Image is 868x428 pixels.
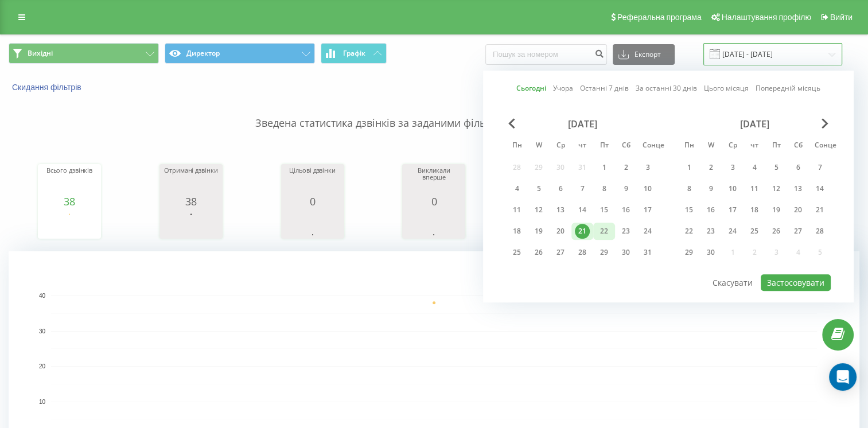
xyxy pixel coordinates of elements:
div: 16 [618,203,633,217]
a: За останні 30 днів [636,83,697,94]
button: Експорт [613,44,675,65]
span: Реферальна програма [617,13,702,22]
div: 28 [575,245,590,260]
div: 3 [725,160,740,175]
div: пт 8 серп. Жовтень 2025 [593,180,615,197]
p: Зведена статистика дзвінків за заданими фільтрами за обраний період [9,93,859,131]
div: 29 [597,245,612,260]
div: 27 [791,224,805,239]
div: пн, 22 вересня. Жовтень 2025 [678,223,700,240]
div: 24 [640,224,655,239]
div: Вт, 26 серпня. Жовтень 2025 [528,244,550,261]
div: пт 22 серп. Жовтень 2025 [593,223,615,240]
div: Вт, 12 серпня. Жовтень 2025 [528,201,550,219]
div: сб 9 серп. Жовтень 2025 [615,180,637,197]
abbr: вторник [530,138,547,155]
div: ср 24 верес. Жовтень 2025 [722,223,744,240]
div: 11 [747,181,762,196]
div: 23 [703,224,718,239]
div: пт 12 верес. Жовтень 2025 [765,180,787,197]
div: нд 21 верес. Жовтень 2025 [809,201,831,219]
div: пт 29 серп. Жовтень 2025 [593,244,615,261]
div: нд 17 серп. Жовтень 2025 [637,201,659,219]
div: вт 23 верес. Жовтень 2025 [700,223,722,240]
div: чт, 11 вересня. Жовтень 2025 [744,180,765,197]
div: Сб 6 верес. Жовтень 2025 [787,159,809,176]
div: нд 3 серп. Жовтень 2025 [637,159,659,176]
div: Сб 2 серп. Жовтень 2025 [615,159,637,176]
div: 24 [725,224,740,239]
svg: Діаграма. [284,207,341,242]
div: 29 [682,245,696,260]
div: 25 [747,224,762,239]
div: нд 31 серп. Жовтень 2025 [637,244,659,261]
abbr: вторник [702,138,719,155]
font: Експорт [635,50,661,59]
div: пн 29 вер Жовтень 2025 [678,244,700,261]
div: пн, 1 вересня. Жовтень 2025 [678,159,700,176]
div: нд 14 верес. Жовтень 2025 [809,180,831,197]
div: чт, 18 верес Жовтень 2025 [744,201,765,219]
div: 27 [553,245,568,260]
div: 21 [812,203,827,217]
div: вт 9 верес. Жовтень 2025 [700,180,722,197]
div: 12 [769,181,784,196]
div: 7 [575,181,590,196]
div: 5 [769,160,784,175]
div: пт 5 вересня. Жовтень 2025 [765,159,787,176]
abbr: пятница [768,138,785,155]
div: [DATE] [678,118,831,130]
div: ср 20 серп. Жовтень 2025 [550,223,571,240]
div: ср 17 верес. Жовтень 2025 [722,201,744,219]
div: пн, верес 15 Жовтень 2025 [678,201,700,219]
abbr: суббота [789,138,807,155]
div: 4 [509,181,524,196]
div: чт 21 серп. Жовтень 2025 [571,223,593,240]
abbr: понедельник [508,138,526,155]
div: 26 [769,224,784,239]
button: Директор [165,43,315,64]
div: 38 [41,196,98,207]
div: пн, 11 серпня. Жовтень 2025 [506,201,528,219]
div: нд 24 серп. Жовтень 2025 [637,223,659,240]
div: 5 [531,181,546,196]
button: Вихідні [9,43,159,64]
abbr: среда [552,138,569,155]
div: ср 6 серп. Жовтень 2025 [550,180,571,197]
div: 19 [769,203,784,217]
div: 20 [791,203,805,217]
div: Сб 23 серп. Жовтень 2025 [615,223,637,240]
div: Сб 27 верес. Жовтень 2025 [787,223,809,240]
div: 9 [703,181,718,196]
div: пт 15 серп. Жовтень 2025 [593,201,615,219]
div: 25 [509,245,524,260]
abbr: четверг [746,138,763,155]
text: 10 [39,399,46,405]
div: Отримані дзвінки [162,167,220,196]
div: 23 [618,224,633,239]
div: нд 10 серп. Жовтень 2025 [637,180,659,197]
div: [DATE] [506,118,659,130]
div: 14 [575,203,590,217]
div: 22 [682,224,696,239]
div: пт 26 верес. Жовтень 2025 [765,223,787,240]
div: Відкрийте Intercom Messenger [829,363,857,391]
div: Всього дзвінків [41,167,98,196]
div: Викликали вперше [405,167,462,196]
div: 0 [405,196,462,207]
div: 2 [703,160,718,175]
div: Сб 13 верес. Жовтень 2025 [787,180,809,197]
div: Вт, 5 серпня. Жовтень 2025 [528,180,550,197]
div: Цільові дзвінки [284,167,341,196]
div: 20 [553,224,568,239]
div: пн, 4 серпня. Жовтень 2025 [506,180,528,197]
div: 21 [575,224,590,239]
div: 16 [703,203,718,217]
svg: Діаграма. [41,207,98,242]
div: ср 3 вересня. Жовтень 2025 [722,159,744,176]
div: 14 [812,181,827,196]
span: Налаштування профілю [722,13,811,22]
div: 8 [682,181,696,196]
abbr: среда [724,138,741,155]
